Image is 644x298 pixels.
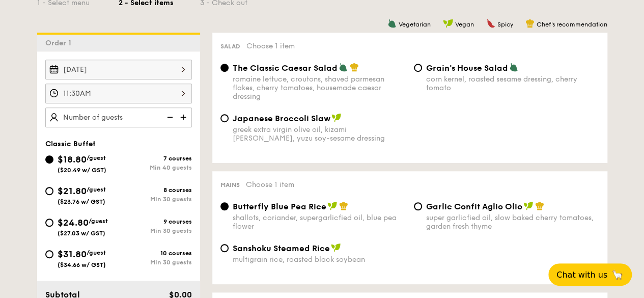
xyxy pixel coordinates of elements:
[233,243,330,253] span: Sanshoku Steamed Rice
[548,263,632,286] button: Chat with us🦙
[233,114,330,123] span: Japanese Broccoli Slaw
[45,187,53,195] input: $21.80/guest($23.76 w/ GST)8 coursesMin 30 guests
[58,249,87,260] span: $31.80
[58,198,105,205] span: ($23.76 w/ GST)
[87,186,106,193] span: /guest
[87,154,106,161] span: /guest
[58,154,87,165] span: $18.80
[233,213,406,231] div: shallots, coriander, supergarlicfied oil, blue pea flower
[426,75,599,92] div: corn kernel, roasted sesame dressing, cherry tomato
[119,155,192,162] div: 7 courses
[45,84,192,103] input: Event time
[220,181,240,188] span: Mains
[327,201,338,210] img: icon-vegan.f8ff3823.svg
[233,255,406,264] div: multigrain rice, roasted black soybean
[497,21,513,28] span: Spicy
[455,21,474,28] span: Vegan
[58,261,106,268] span: ($34.66 w/ GST)
[233,75,406,101] div: romaine lettuce, croutons, shaved parmesan flakes, cherry tomatoes, housemade caesar dressing
[161,107,177,127] img: icon-reduce.1d2dbef1.svg
[45,39,75,47] span: Order 1
[523,201,534,210] img: icon-vegan.f8ff3823.svg
[220,43,240,50] span: Salad
[426,63,508,73] span: Grain's House Salad
[339,63,348,72] img: icon-vegetarian.fe4039eb.svg
[177,107,192,127] img: icon-add.58712e84.svg
[220,114,229,122] input: Japanese Broccoli Slawgreek extra virgin olive oil, kizami [PERSON_NAME], yuzu soy-sesame dressing
[509,63,518,72] img: icon-vegetarian.fe4039eb.svg
[246,180,294,189] span: Choose 1 item
[611,269,624,281] span: 🦙
[119,250,192,257] div: 10 courses
[525,19,535,28] img: icon-chef-hat.a58ddaea.svg
[119,164,192,171] div: Min 40 guests
[45,219,53,227] input: $24.80/guest($27.03 w/ GST)9 coursesMin 30 guests
[45,155,53,164] input: $18.80/guest($20.49 w/ GST)7 coursesMin 40 guests
[45,60,192,79] input: Event date
[58,230,105,237] span: ($27.03 w/ GST)
[350,63,359,72] img: icon-chef-hat.a58ddaea.svg
[339,201,348,210] img: icon-chef-hat.a58ddaea.svg
[399,21,431,28] span: Vegetarian
[233,202,326,211] span: Butterfly Blue Pea Rice
[233,63,338,73] span: The Classic Caesar Salad
[220,244,229,252] input: Sanshoku Steamed Ricemultigrain rice, roasted black soybean
[537,21,607,28] span: Chef's recommendation
[45,107,192,127] input: Number of guests
[414,64,422,72] input: Grain's House Saladcorn kernel, roasted sesame dressing, cherry tomato
[387,19,397,28] img: icon-vegetarian.fe4039eb.svg
[220,64,229,72] input: The Classic Caesar Saladromaine lettuce, croutons, shaved parmesan flakes, cherry tomatoes, house...
[119,218,192,225] div: 9 courses
[45,140,96,148] span: Classic Buffet
[58,185,87,197] span: $21.80
[556,270,607,280] span: Chat with us
[58,217,89,228] span: $24.80
[414,202,422,210] input: Garlic Confit Aglio Oliosuper garlicfied oil, slow baked cherry tomatoes, garden fresh thyme
[443,19,453,28] img: icon-vegan.f8ff3823.svg
[426,202,522,211] span: Garlic Confit Aglio Olio
[426,213,599,231] div: super garlicfied oil, slow baked cherry tomatoes, garden fresh thyme
[89,218,108,225] span: /guest
[486,19,495,28] img: icon-spicy.37a8142b.svg
[535,201,544,210] img: icon-chef-hat.a58ddaea.svg
[119,196,192,203] div: Min 30 guests
[233,125,406,143] div: greek extra virgin olive oil, kizami [PERSON_NAME], yuzu soy-sesame dressing
[45,250,53,258] input: $31.80/guest($34.66 w/ GST)10 coursesMin 30 guests
[220,202,229,210] input: Butterfly Blue Pea Riceshallots, coriander, supergarlicfied oil, blue pea flower
[119,186,192,194] div: 8 courses
[119,259,192,266] div: Min 30 guests
[58,167,106,174] span: ($20.49 w/ GST)
[246,42,295,50] span: Choose 1 item
[87,249,106,256] span: /guest
[119,227,192,234] div: Min 30 guests
[331,113,342,122] img: icon-vegan.f8ff3823.svg
[331,243,341,252] img: icon-vegan.f8ff3823.svg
